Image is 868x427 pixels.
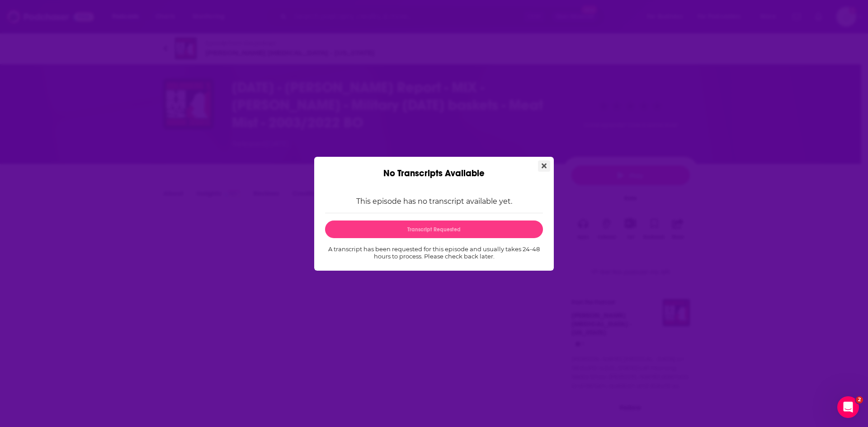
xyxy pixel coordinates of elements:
p: A transcript has been requested for this episode and usually takes 24-48 hours to process. Please... [325,245,543,260]
iframe: Intercom live chat [837,396,859,418]
span: 2 [856,396,863,404]
button: Close [538,160,550,172]
button: Transcript Requested [325,221,543,238]
p: This episode has no transcript available yet. [325,197,543,206]
div: No Transcripts Available [314,157,554,179]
